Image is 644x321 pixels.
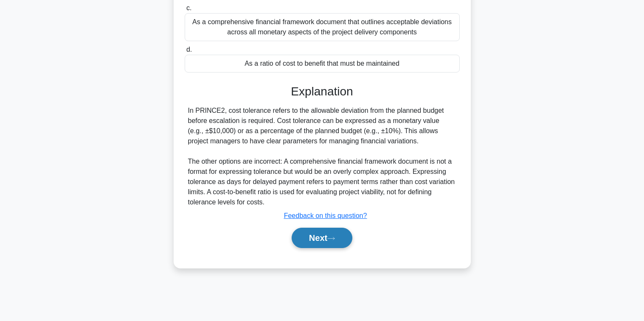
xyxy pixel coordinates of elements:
[185,55,460,73] div: As a ratio of cost to benefit that must be maintained
[188,106,456,207] div: In PRINCE2, cost tolerance refers to the allowable deviation from the planned budget before escal...
[186,4,191,11] span: c.
[292,228,352,248] button: Next
[284,212,367,219] a: Feedback on this question?
[186,46,192,53] span: d.
[185,13,460,41] div: As a comprehensive financial framework document that outlines acceptable deviations across all mo...
[190,84,455,99] h3: Explanation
